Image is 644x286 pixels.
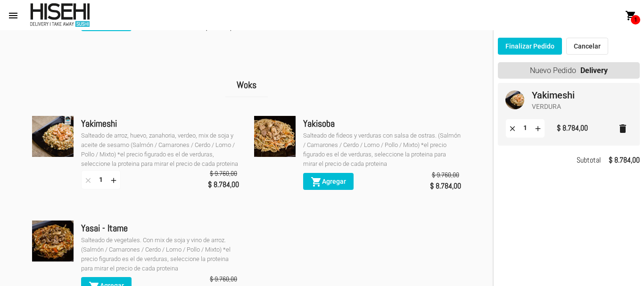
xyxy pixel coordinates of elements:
[303,116,461,131] div: Yakisoba
[505,90,524,109] img: 2699fb53-3993-48a7-afb3-adc6b9322855.jpg
[631,15,640,25] span: 1
[81,221,239,236] div: Yasai - Itame
[210,169,237,178] span: $ 9.760,00
[577,154,601,167] span: Subtotal
[81,131,239,169] div: Salteado de arroz, huevo, zanahoria, verdeo, mix de soja y aceite de sesamo (Salmón / Camarones /...
[8,10,19,21] mat-icon: menu
[303,173,354,190] button: Agregar
[81,236,239,273] div: Salteado de vegetales. Con mix de soja y vino de arroz. (Salmón / Camarones / Cerdo / Lomo / Poll...
[508,124,517,132] mat-icon: clear
[208,178,239,191] span: $ 8.784,00
[32,221,74,262] img: 335318dc-9905-4575-88e1-00e03d836d55.jpg
[617,123,628,134] mat-icon: delete
[32,116,74,157] img: 2699fb53-3993-48a7-afb3-adc6b9322855.jpg
[498,38,562,55] button: Finalizar Pedido
[566,38,608,55] button: Cancelar
[532,102,575,111] mat-card-subtitle: VERDURA
[225,73,268,97] h2: Woks
[557,122,588,135] div: $ 8.784,00
[109,176,118,184] mat-icon: add
[303,131,461,169] div: Salteado de fideos y verduras con salsa de ostras. (Salmón / Camarones / Cerdo / Lomo / Pollo / M...
[84,176,92,184] mat-icon: clear
[580,62,608,79] strong: Delivery
[430,180,461,193] span: $ 8.784,00
[625,10,636,21] mat-icon: shopping_cart
[254,116,296,157] img: 9aa37bc6-176a-4f76-8d4a-2a3718fa7d7e.jpg
[81,116,239,131] div: Yakimeshi
[311,178,346,185] span: Agregar
[621,6,640,25] button: 1
[432,170,459,180] span: $ 9.760,00
[609,154,640,167] strong: $ 8.784,00
[498,62,640,79] div: Nuevo Pedido
[311,176,322,188] mat-icon: shopping_cart
[210,274,237,284] span: $ 9.760,00
[532,90,575,100] mat-card-title: Yakimeshi
[534,124,542,132] mat-icon: add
